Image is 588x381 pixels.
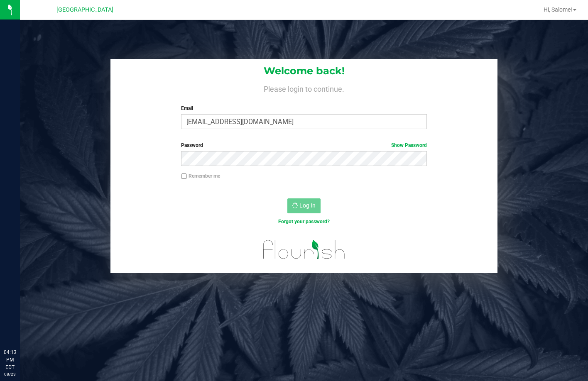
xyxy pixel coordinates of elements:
input: Remember me [181,173,187,179]
a: Forgot your password? [278,219,330,225]
p: 08/23 [4,371,16,377]
img: flourish_logo.svg [256,234,353,265]
label: Email [181,105,426,112]
button: Log In [287,198,321,213]
span: Password [181,142,203,148]
span: Hi, Salome! [544,6,572,13]
span: Log In [299,202,316,209]
span: [GEOGRAPHIC_DATA] [56,6,113,13]
p: 04:13 PM EDT [4,349,16,371]
h1: Welcome back! [110,66,497,76]
label: Remember me [181,172,220,180]
h4: Please login to continue. [110,83,497,93]
a: Show Password [391,142,427,148]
